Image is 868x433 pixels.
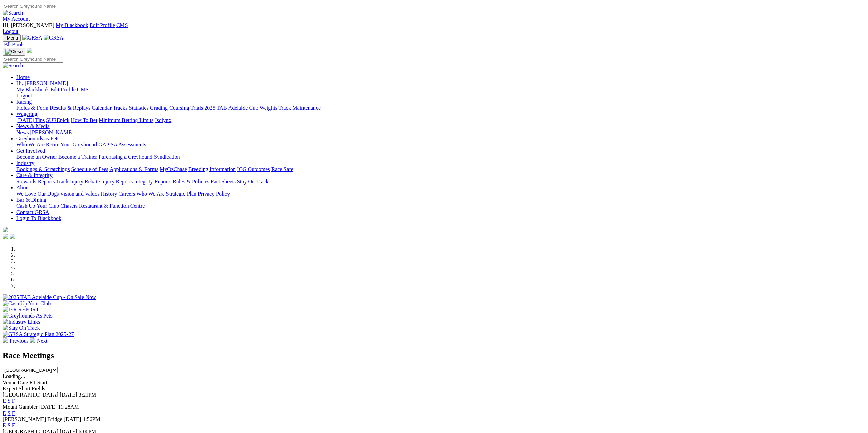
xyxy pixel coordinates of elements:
a: Results & Replays [50,105,90,111]
img: logo-grsa-white.png [27,48,32,53]
span: Mount Gambier [3,404,38,410]
a: Rules & Policies [173,179,209,184]
img: facebook.svg [3,234,8,239]
img: Stay On Track [3,325,40,331]
a: Industry [16,160,34,166]
span: Next [37,338,47,344]
span: Menu [7,35,18,41]
a: Cash Up Your Club [16,203,59,209]
a: Strategic Plan [166,191,196,197]
a: Home [16,74,30,80]
span: Date [18,380,28,385]
a: F [12,398,15,404]
a: [PERSON_NAME] [30,129,73,135]
a: Track Maintenance [279,105,321,111]
div: Care & Integrity [16,179,865,185]
a: Get Involved [16,148,45,154]
button: Toggle navigation [3,34,21,42]
a: GAP SA Assessments [99,142,146,148]
img: Search [3,10,23,16]
div: About [16,191,865,197]
a: Contact GRSA [16,209,49,215]
a: Purchasing a Greyhound [99,154,152,160]
span: Expert [3,386,17,391]
img: IER REPORT [3,307,39,313]
img: logo-grsa-white.png [3,227,8,232]
div: Racing [16,105,865,111]
a: My Blackbook [56,22,88,28]
a: How To Bet [71,117,98,123]
span: Short [19,386,31,391]
span: 11:28AM [58,404,79,410]
span: [DATE] [64,416,82,422]
a: Fact Sheets [211,179,236,184]
a: CMS [116,22,128,28]
a: Edit Profile [90,22,115,28]
a: Fields & Form [16,105,48,111]
a: Schedule of Fees [71,166,108,172]
img: chevron-right-pager-white.svg [30,337,35,343]
span: Fields [32,386,45,391]
img: twitter.svg [10,234,15,239]
a: Chasers Restaurant & Function Centre [60,203,145,209]
a: MyOzChase [160,166,187,172]
a: Racing [16,99,32,105]
a: F [12,422,15,428]
div: Wagering [16,117,865,123]
a: Calendar [92,105,112,111]
span: Hi, [PERSON_NAME] [16,80,68,86]
span: [DATE] [39,404,57,410]
a: CMS [77,87,89,92]
a: Isolynx [155,117,171,123]
a: My Account [3,16,30,22]
span: Loading... [3,373,25,379]
img: Close [5,49,23,55]
a: Become an Owner [16,154,57,160]
a: Retire Your Greyhound [46,142,97,148]
h2: Race Meetings [3,351,865,360]
a: Injury Reports [101,179,133,184]
img: GRSA Strategic Plan 2025-27 [3,331,74,337]
div: Industry [16,166,865,172]
a: E [3,398,6,404]
div: Get Involved [16,154,865,160]
a: Race Safe [271,166,293,172]
a: My Blackbook [16,87,49,92]
a: Care & Integrity [16,172,53,178]
div: Hi, [PERSON_NAME] [16,87,865,99]
a: Logout [3,28,18,34]
img: Search [3,63,23,69]
a: Bookings & Scratchings [16,166,70,172]
a: History [101,191,117,197]
a: Coursing [169,105,189,111]
a: Minimum Betting Limits [99,117,153,123]
img: Industry Links [3,319,40,325]
span: Hi, [PERSON_NAME] [3,22,54,28]
a: Integrity Reports [134,179,171,184]
a: Privacy Policy [198,191,230,197]
a: We Love Our Dogs [16,191,59,197]
a: Breeding Information [188,166,236,172]
a: Bar & Dining [16,197,46,203]
span: [GEOGRAPHIC_DATA] [3,392,58,398]
button: Toggle navigation [3,48,25,56]
a: News [16,129,29,135]
span: Previous [10,338,29,344]
span: BlkBook [4,42,24,47]
a: BlkBook [3,42,24,47]
input: Search [3,56,63,63]
a: Syndication [154,154,180,160]
a: Applications & Forms [109,166,158,172]
a: Grading [150,105,168,111]
a: Weights [260,105,277,111]
div: My Account [3,22,865,34]
a: Who We Are [136,191,165,197]
a: Hi, [PERSON_NAME] [16,80,69,86]
span: Venue [3,380,16,385]
input: Search [3,3,63,10]
div: Greyhounds as Pets [16,142,865,148]
a: ICG Outcomes [237,166,270,172]
a: Who We Are [16,142,45,148]
img: chevron-left-pager-white.svg [3,337,8,343]
a: Greyhounds as Pets [16,136,59,141]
